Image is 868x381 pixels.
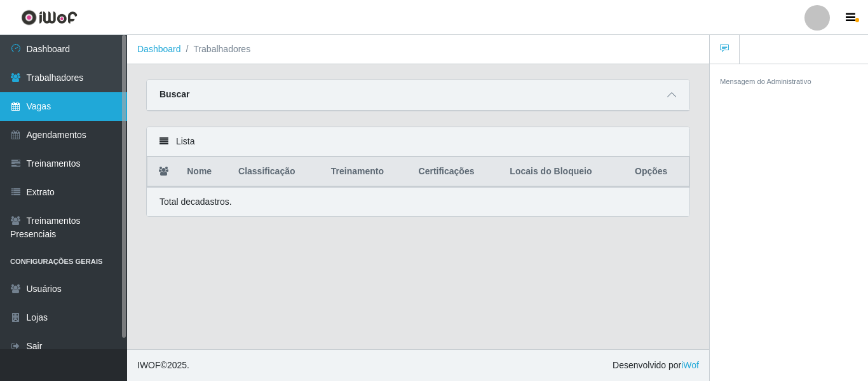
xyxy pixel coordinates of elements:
li: Trabalhadores [181,43,251,56]
img: CoreUI Logo [21,10,78,25]
th: Classificação [231,157,323,187]
span: Desenvolvido por [613,359,699,372]
a: Dashboard [137,44,181,54]
span: IWOF [137,360,161,370]
span: © 2025 . [137,359,189,372]
th: Locais do Bloqueio [502,157,627,187]
div: Lista [147,127,689,156]
nav: breadcrumb [127,35,709,64]
small: Mensagem do Administrativo [720,78,811,85]
a: iWof [681,360,699,370]
p: Total de cadastros. [159,195,232,209]
th: Treinamento [323,157,411,187]
th: Opções [627,157,689,187]
th: Nome [179,157,231,187]
th: Certificações [411,157,503,187]
strong: Buscar [159,89,189,99]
